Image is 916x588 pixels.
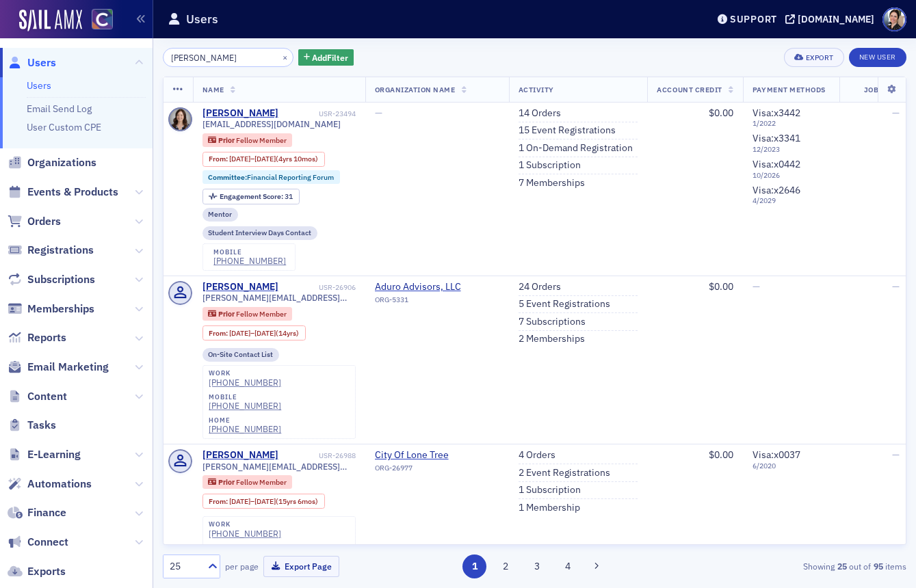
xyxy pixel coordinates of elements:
[202,226,318,240] div: Student Interview Days Contact
[209,544,281,552] div: home
[202,307,293,321] div: Prior: Prior: Fellow Member
[202,119,341,129] span: [EMAIL_ADDRESS][DOMAIN_NAME]
[202,462,356,472] span: [PERSON_NAME][EMAIL_ADDRESS][PERSON_NAME][DOMAIN_NAME]
[519,159,581,172] a: 1 Subscription
[209,393,281,401] div: mobile
[519,502,580,514] a: 1 Membership
[236,135,287,145] span: Fellow Member
[8,389,67,404] a: Content
[209,529,281,539] div: [PHONE_NUMBER]
[8,564,66,579] a: Exports
[462,554,486,578] button: 1
[375,464,499,477] div: ORG-26977
[312,51,348,64] span: Add Filter
[186,11,218,27] h1: Users
[202,348,280,362] div: On-Site Contact List
[27,79,51,92] a: Users
[213,256,286,266] a: [PHONE_NUMBER]
[8,447,81,462] a: E-Learning
[279,51,291,63] button: ×
[785,14,879,24] button: [DOMAIN_NAME]
[209,155,229,163] span: From :
[229,154,250,163] span: [DATE]
[202,170,341,184] div: Committee:
[27,121,101,133] a: User Custom CPE
[298,49,354,66] button: AddFilter
[229,155,318,163] div: – (4yrs 10mos)
[218,477,236,487] span: Prior
[27,55,56,70] span: Users
[27,185,118,200] span: Events & Products
[892,107,900,119] span: —
[730,13,777,25] div: Support
[519,281,561,293] a: 24 Orders
[709,449,733,461] span: $0.00
[229,496,250,506] span: [DATE]
[202,85,224,94] span: Name
[709,107,733,119] span: $0.00
[519,107,561,120] a: 14 Orders
[709,280,733,293] span: $0.00
[668,560,906,572] div: Showing out of items
[519,177,585,189] a: 7 Memberships
[208,173,334,182] a: Committee:Financial Reporting Forum
[19,10,82,31] img: SailAMX
[8,214,61,229] a: Orders
[202,449,278,462] a: [PERSON_NAME]
[753,158,800,170] span: Visa : x0442
[494,554,518,578] button: 2
[218,309,236,319] span: Prior
[209,377,281,388] a: [PHONE_NUMBER]
[170,559,200,574] div: 25
[27,418,56,433] span: Tasks
[8,418,56,433] a: Tasks
[8,477,92,492] a: Automations
[202,208,239,222] div: Mentor
[225,560,259,572] label: per page
[892,280,900,293] span: —
[254,328,276,338] span: [DATE]
[27,477,92,492] span: Automations
[236,309,287,319] span: Fellow Member
[280,283,356,292] div: USR-26906
[864,85,900,94] span: Job Type
[27,103,92,115] a: Email Send Log
[229,328,250,338] span: [DATE]
[753,119,830,128] span: 1 / 2022
[882,8,906,31] span: Profile
[280,109,356,118] div: USR-23494
[236,477,287,487] span: Fellow Member
[753,449,800,461] span: Visa : x0037
[213,248,286,256] div: mobile
[375,295,499,309] div: ORG-5331
[8,185,118,200] a: Events & Products
[209,401,281,411] div: [PHONE_NUMBER]
[254,496,276,506] span: [DATE]
[525,554,549,578] button: 3
[8,243,94,258] a: Registrations
[208,135,286,144] a: Prior Fellow Member
[163,48,293,67] input: Search…
[202,189,300,204] div: Engagement Score: 31
[27,535,68,550] span: Connect
[753,171,830,180] span: 10 / 2026
[519,316,586,328] a: 7 Subscriptions
[209,369,281,377] div: work
[27,505,66,520] span: Finance
[209,424,281,434] div: [PHONE_NUMBER]
[8,55,56,70] a: Users
[869,542,902,574] iframe: Intercom live chat
[202,152,325,167] div: From: 2020-08-03 00:00:00
[202,133,293,147] div: Prior: Prior: Fellow Member
[208,172,247,182] span: Committee :
[519,85,554,94] span: Activity
[375,107,382,119] span: —
[375,281,499,293] a: Aduro Advisors, LLC
[8,155,96,170] a: Organizations
[519,484,581,496] a: 1 Subscription
[519,124,616,137] a: 15 Event Registrations
[202,281,278,293] div: [PERSON_NAME]
[375,85,456,94] span: Organization Name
